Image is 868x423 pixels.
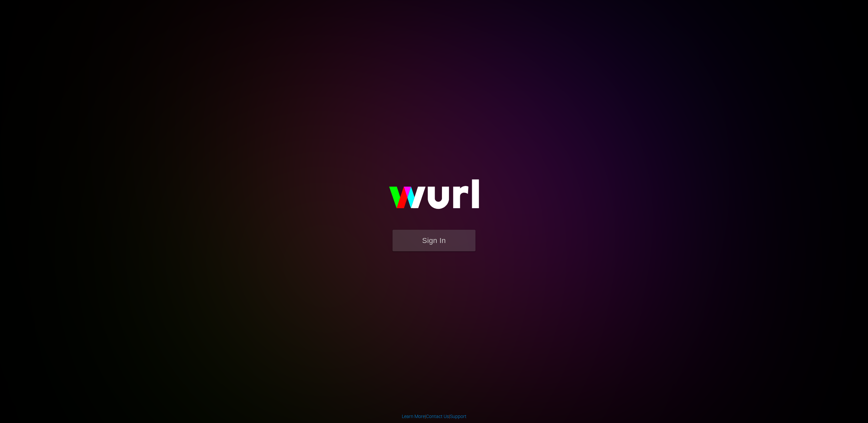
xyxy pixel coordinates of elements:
a: Support [450,414,467,419]
button: Sign In [393,230,475,251]
div: | | [402,413,467,420]
a: Contact Us [426,414,449,419]
img: wurl-logo-on-black-223613ac3d8ba8fe6dc639794a292ebdb59501304c7dfd60c99c58986ef67473.svg [368,165,500,229]
a: Learn More [402,414,425,419]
